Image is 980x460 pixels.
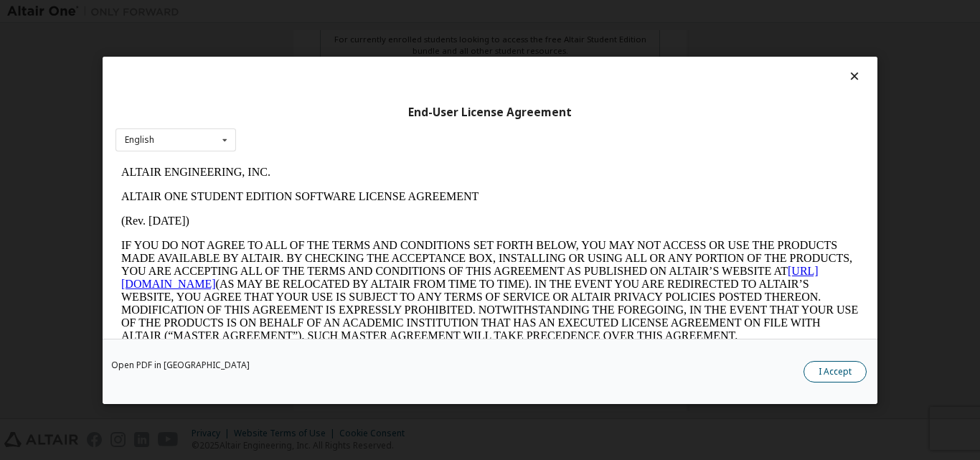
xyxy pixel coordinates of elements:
div: End-User License Agreement [116,105,864,119]
p: ALTAIR ENGINEERING, INC. [6,6,743,19]
p: This Altair One Student Edition Software License Agreement (“Agreement”) is between Altair Engine... [6,194,743,245]
div: English [125,136,154,144]
a: Open PDF in [GEOGRAPHIC_DATA] [111,360,250,369]
p: (Rev. [DATE]) [6,55,743,67]
p: IF YOU DO NOT AGREE TO ALL OF THE TERMS AND CONDITIONS SET FORTH BELOW, YOU MAY NOT ACCESS OR USE... [6,79,743,182]
button: I Accept [804,360,867,382]
p: ALTAIR ONE STUDENT EDITION SOFTWARE LICENSE AGREEMENT [6,30,743,43]
a: [URL][DOMAIN_NAME] [6,105,703,130]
